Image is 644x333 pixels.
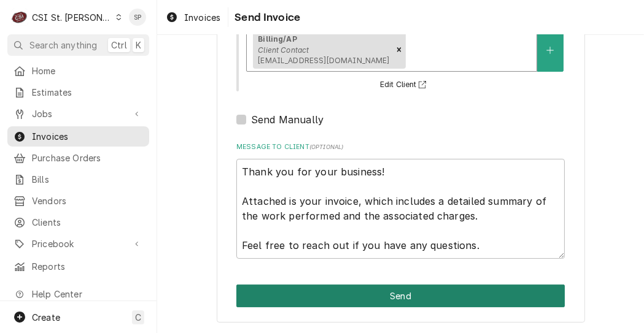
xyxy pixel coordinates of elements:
span: Jobs [32,107,125,120]
a: Go to Jobs [7,104,149,124]
div: Shelley Politte's Avatar [129,9,146,26]
span: ( optional ) [309,144,344,150]
a: Invoices [7,126,149,147]
span: Reports [32,260,143,273]
a: Reports [7,256,149,277]
span: Search anything [29,39,97,52]
a: Bills [7,169,149,189]
div: CSI St. Louis's Avatar [11,9,28,26]
span: Clients [32,216,143,229]
a: Purchase Orders [7,148,149,168]
a: Estimates [7,82,149,102]
div: SP [129,9,146,26]
textarea: Thank you for your business! Attached is your invoice, which includes a detailed summary of the w... [236,159,565,259]
svg: Create New Contact [546,46,554,55]
button: Send [236,285,565,307]
span: K [136,39,141,52]
a: Vendors [7,191,149,211]
span: Home [32,64,143,77]
a: Clients [7,212,149,232]
button: Search anythingCtrlK [7,34,149,56]
div: Remove [object Object] [392,31,406,69]
a: Go to Help Center [7,284,149,304]
a: Home [7,61,149,81]
a: Go to Pricebook [7,234,149,254]
a: Invoices [161,7,225,28]
span: Invoices [184,11,220,24]
span: Help Center [32,288,142,300]
div: Button Group [236,285,565,307]
strong: Billing/AP [258,34,297,44]
span: Estimates [32,86,143,99]
label: Send Manually [251,112,324,127]
span: [EMAIL_ADDRESS][DOMAIN_NAME] [258,56,389,65]
button: Edit Client [378,77,432,93]
span: Create [32,312,60,323]
span: Invoices [32,130,143,143]
div: CSI St. [PERSON_NAME] [32,11,112,24]
span: Vendors [32,194,143,207]
span: Ctrl [111,39,127,52]
label: Message to Client [236,142,565,152]
em: Client Contact [258,45,309,55]
span: Pricebook [32,237,125,250]
span: Send Invoice [231,9,300,26]
button: Create New Contact [537,28,563,72]
div: Button Group Row [236,285,565,307]
span: C [135,311,141,324]
div: C [11,9,28,26]
div: Message to Client [236,142,565,259]
span: Purchase Orders [32,151,143,164]
span: Bills [32,173,143,186]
